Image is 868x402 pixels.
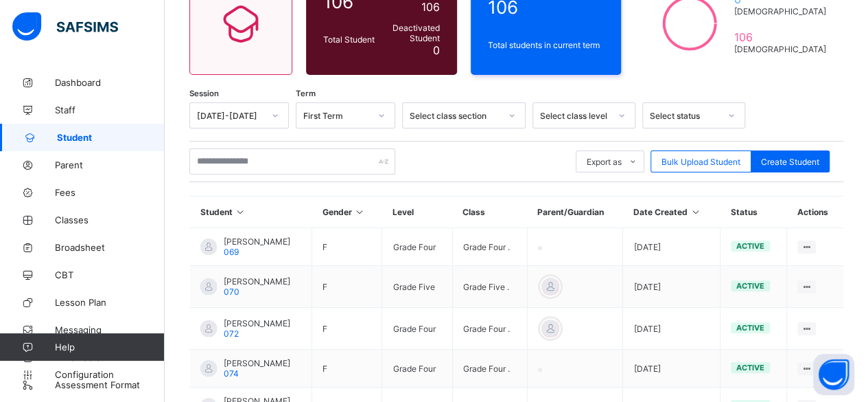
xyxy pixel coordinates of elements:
[224,318,290,328] span: [PERSON_NAME]
[312,228,382,266] td: F
[235,207,246,217] i: Sort in Ascending Order
[224,328,239,339] span: 072
[734,30,826,44] span: 106
[527,197,623,228] th: Parent/Guardian
[623,228,720,266] td: [DATE]
[786,197,843,228] th: Actions
[690,207,701,217] i: Sort in Ascending Order
[190,197,312,228] th: Student
[312,266,382,308] td: F
[224,368,239,379] span: 074
[55,342,164,353] span: Help
[452,308,527,350] td: Grade Four .
[12,12,118,41] img: safsims
[197,111,263,121] div: [DATE]-[DATE]
[587,157,622,167] span: Export as
[312,350,382,388] td: F
[382,308,452,350] td: Grade Four
[623,197,720,228] th: Date Created
[55,214,165,225] span: Classes
[55,324,165,335] span: Messaging
[55,159,165,170] span: Parent
[224,236,290,247] span: [PERSON_NAME]
[734,6,826,16] span: [DEMOGRAPHIC_DATA]
[55,369,164,380] span: Configuration
[813,354,854,395] button: Open asap
[736,241,764,251] span: active
[382,350,452,388] td: Grade Four
[736,281,764,291] span: active
[623,266,720,308] td: [DATE]
[623,350,720,388] td: [DATE]
[382,197,452,228] th: Level
[433,43,440,57] span: 0
[623,308,720,350] td: [DATE]
[661,157,740,167] span: Bulk Upload Student
[303,111,370,121] div: First Term
[55,104,165,115] span: Staff
[452,266,527,308] td: Grade Five .
[736,323,764,333] span: active
[761,157,819,167] span: Create Student
[720,197,787,228] th: Status
[224,276,290,287] span: [PERSON_NAME]
[452,228,527,266] td: Grade Four .
[382,23,440,43] span: Deactivated Student
[55,77,165,88] span: Dashboard
[55,242,165,253] span: Broadsheet
[224,358,290,368] span: [PERSON_NAME]
[452,350,527,388] td: Grade Four .
[55,297,165,308] span: Lesson Plan
[55,269,165,280] span: CBT
[312,197,382,228] th: Gender
[650,111,720,121] div: Select status
[224,287,239,297] span: 070
[57,132,165,143] span: Student
[734,44,826,54] span: [DEMOGRAPHIC_DATA]
[382,228,452,266] td: Grade Four
[410,111,500,121] div: Select class section
[312,308,382,350] td: F
[452,197,527,228] th: Class
[189,89,219,98] span: Session
[354,207,366,217] i: Sort in Ascending Order
[55,187,165,198] span: Fees
[488,40,605,50] span: Total students in current term
[382,266,452,308] td: Grade Five
[320,31,378,48] div: Total Student
[540,111,610,121] div: Select class level
[224,247,239,257] span: 069
[736,363,764,372] span: active
[296,89,316,98] span: Term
